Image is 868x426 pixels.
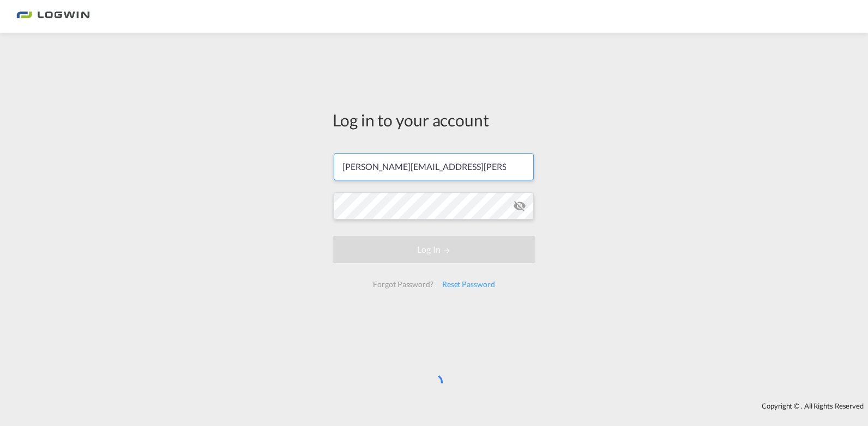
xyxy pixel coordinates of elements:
div: Reset Password [438,275,499,294]
div: Forgot Password? [369,275,437,294]
div: Log in to your account [333,108,535,131]
input: Enter email/phone number [334,153,534,180]
img: bc73a0e0d8c111efacd525e4c8ad7d32.png [16,4,90,29]
button: LOGIN [333,236,535,263]
md-icon: icon-eye-off [513,199,526,212]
